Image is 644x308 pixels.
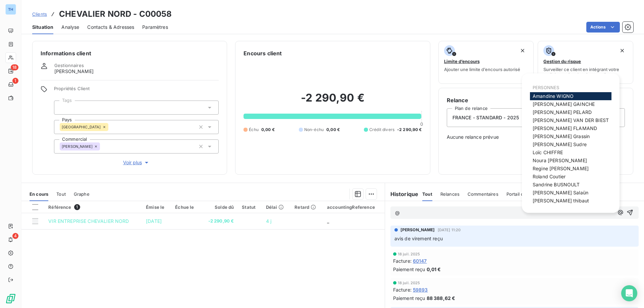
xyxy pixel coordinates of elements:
[5,4,16,15] div: TH
[261,127,275,133] span: 0,00 €
[11,64,18,70] span: 18
[327,218,329,224] span: _
[54,68,94,75] span: [PERSON_NAME]
[60,105,65,111] input: Ajouter une valeur
[440,191,460,197] span: Relances
[452,114,519,121] span: FRANCE - STANDARD - 2025
[533,174,566,179] span: Roland Coutier
[422,191,432,197] span: Tout
[61,24,79,30] span: Analyse
[420,121,423,127] span: 0
[398,252,420,256] span: 18 juil. 2025
[400,227,435,233] span: [PERSON_NAME]
[32,11,47,17] a: Clients
[59,8,172,20] h3: CHEVALIER NORD - C00058
[385,190,419,198] h6: Historique
[142,24,168,30] span: Paramètres
[438,41,534,84] button: Limite d’encoursAjouter une limite d’encours autorisé
[393,295,425,302] span: Paiement reçu
[533,149,563,155] span: Loïc CHIFFRE
[394,236,443,241] span: avis de virement reçu
[533,198,589,203] span: [PERSON_NAME] thibaut
[543,67,628,77] span: Surveiller ce client en intégrant votre outil de gestion des risques client.
[468,191,498,197] span: Commentaires
[62,125,101,129] span: [GEOGRAPHIC_DATA]
[397,127,422,133] span: -2 290,90 €
[266,204,287,210] div: Délai
[398,281,420,285] span: 18 juil. 2025
[48,218,129,224] span: VIR ENTREPRISE CHEVALIER NORD
[444,59,480,64] span: Limite d’encours
[543,59,581,64] span: Gestion du risque
[533,109,592,115] span: [PERSON_NAME] PELARD
[533,101,595,107] span: [PERSON_NAME] GAINCHE
[146,204,167,210] div: Émise le
[533,190,588,195] span: [PERSON_NAME] Salaün
[48,204,138,210] div: Référence
[586,22,620,33] button: Actions
[12,233,18,239] span: 4
[393,266,425,273] span: Paiement reçu
[244,91,422,111] h2: -2 290,90 €
[327,204,381,210] div: accountingReference
[413,286,428,293] span: 59893
[74,191,90,197] span: Graphe
[32,24,53,30] span: Situation
[427,295,455,302] span: 88 388,62 €
[294,204,319,210] div: Retard
[326,127,340,133] span: 0,00 €
[533,133,590,139] span: [PERSON_NAME] Grassin
[266,218,271,224] span: 4 j
[74,204,80,210] span: 1
[393,257,412,264] span: Facture :
[533,166,589,171] span: Regine [PERSON_NAME]
[41,49,219,57] h6: Informations client
[447,134,625,140] span: Aucune relance prévue
[413,257,427,264] span: 60147
[5,293,16,304] img: Logo LeanPay
[205,204,234,210] div: Solde dû
[393,286,412,293] span: Facture :
[32,11,47,17] span: Clients
[108,124,114,130] input: Ajouter une valeur
[506,191,532,197] span: Portail client
[369,127,394,133] span: Crédit divers
[438,228,461,232] span: [DATE] 11:20
[533,117,609,123] span: [PERSON_NAME] VAN DER BIEST
[100,143,105,149] input: Ajouter une valeur
[146,218,162,224] span: [DATE]
[205,218,234,225] span: -2 290,90 €
[30,191,48,197] span: En cours
[54,159,219,166] button: Voir plus
[242,204,258,210] div: Statut
[54,86,219,95] span: Propriétés Client
[123,159,150,166] span: Voir plus
[444,67,520,72] span: Ajouter une limite d’encours autorisé
[62,144,93,148] span: [PERSON_NAME]
[538,41,633,84] button: Gestion du risqueSurveiller ce client en intégrant votre outil de gestion des risques client.
[533,158,587,163] span: Noura [PERSON_NAME]
[249,127,259,133] span: Échu
[87,24,134,30] span: Contacts & Adresses
[54,63,84,68] span: Gestionnaires
[533,85,559,90] span: PERSONNES
[304,127,324,133] span: Non-échu
[533,182,580,187] span: Sandrine BUSNOULT
[56,191,66,197] span: Tout
[621,285,637,301] div: Open Intercom Messenger
[12,78,18,84] span: 1
[447,96,625,104] h6: Relance
[395,210,400,215] span: @
[175,204,197,210] div: Échue le
[427,266,441,273] span: 0,01 €
[533,125,597,131] span: [PERSON_NAME] FLAMAND
[533,141,587,147] span: [PERSON_NAME] Sudre
[533,93,574,99] span: Amandine WIGNO
[244,49,282,57] h6: Encours client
